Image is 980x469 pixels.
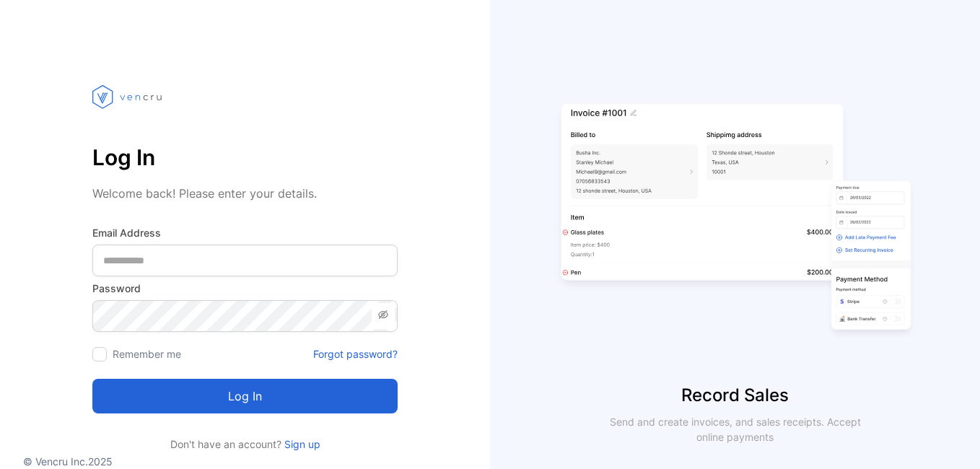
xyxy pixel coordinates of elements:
label: Remember me [113,348,181,360]
p: Log In [92,140,398,175]
img: slider image [555,58,916,382]
p: Send and create invoices, and sales receipts. Accept online payments [597,414,874,444]
label: Email Address [92,225,398,240]
p: Welcome back! Please enter your details. [92,185,398,202]
img: vencru logo [92,58,165,136]
a: Forgot password? [313,346,398,361]
label: Password [92,281,398,296]
button: Log in [92,379,398,413]
p: Don't have an account? [92,437,398,452]
a: Sign up [281,438,320,450]
p: Record Sales [490,382,980,408]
